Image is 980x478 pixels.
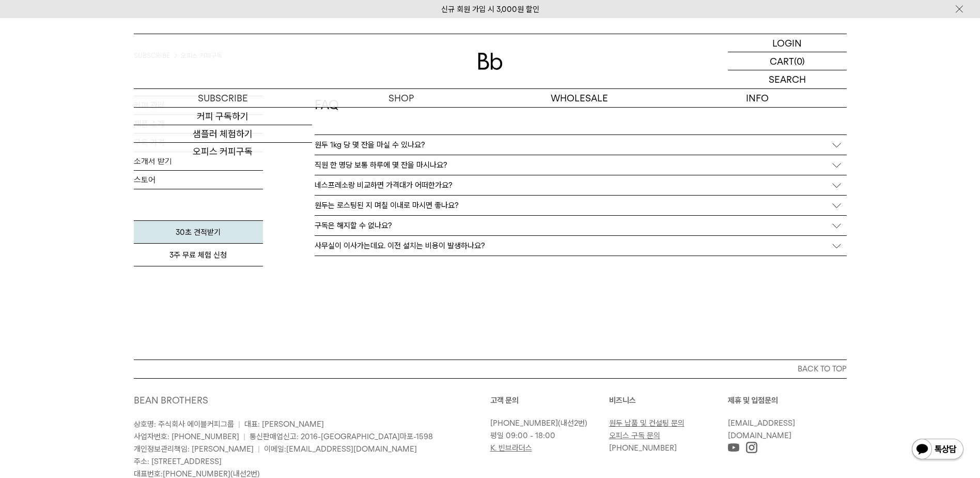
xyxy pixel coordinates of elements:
p: 고객 문의 [490,394,609,407]
a: 3주 무료 체험 신청 [134,244,263,266]
a: 커피 구독하기 [134,108,312,125]
p: WHOLESALE [490,89,668,107]
p: INFO [668,89,847,107]
span: 주소: [STREET_ADDRESS] [134,457,222,466]
a: 스토어 [134,171,263,189]
p: 원두는 로스팅된 지 며칠 이내로 마시면 좋나요? [315,201,459,210]
p: 평일 09:00 - 18:00 [490,429,604,442]
a: 원두 납품 및 컨설팅 문의 [609,419,685,428]
a: 오피스 구독 문의 [609,431,660,440]
p: LOGIN [772,34,802,52]
span: 상호명: 주식회사 에이블커피그룹 [134,420,234,429]
a: 오피스 커피구독 [134,143,312,160]
span: 개인정보관리책임: [PERSON_NAME] [134,444,254,454]
p: CART [770,52,794,70]
p: (0) [794,52,805,70]
span: 대표: [PERSON_NAME] [244,420,324,429]
a: K. 빈브라더스 [490,443,532,453]
p: (내선2번) [490,417,604,429]
p: SEARCH [769,70,806,88]
h2: FAQ [315,96,847,135]
span: | [238,420,240,429]
button: BACK TO TOP [134,360,847,378]
img: 로고 [478,53,503,70]
a: 소개서 받기 [134,152,263,170]
a: [PHONE_NUMBER] [609,443,677,453]
span: 사업자번호: [PHONE_NUMBER] [134,432,239,441]
a: BEAN BROTHERS [134,395,208,406]
a: [EMAIL_ADDRESS][DOMAIN_NAME] [286,444,417,454]
a: [PHONE_NUMBER] [490,419,558,428]
p: 직원 한 명당 보통 하루에 몇 잔을 마시나요? [315,160,447,170]
span: 통신판매업신고: 2016-[GEOGRAPHIC_DATA]마포-1598 [250,432,433,441]
p: 사무실이 이사가는데요. 이전 설치는 비용이 발생하나요? [315,241,485,250]
a: 신규 회원 가입 시 3,000원 할인 [441,5,539,14]
p: 비즈니스 [609,394,728,407]
a: 샘플러 체험하기 [134,125,312,143]
a: 30초 견적받기 [134,220,263,244]
a: SHOP [312,89,490,107]
p: 원두 1kg 당 몇 잔을 마실 수 있나요? [315,140,425,150]
p: 제휴 및 입점문의 [728,394,847,407]
span: | [258,444,260,454]
a: LOGIN [728,34,847,52]
a: CART (0) [728,52,847,70]
p: 네스프레소랑 비교하면 가격대가 어떠한가요? [315,181,453,190]
a: SUBSCRIBE [134,89,312,107]
a: [EMAIL_ADDRESS][DOMAIN_NAME] [728,419,795,440]
span: 이메일: [264,444,417,454]
span: | [243,432,245,441]
img: 카카오톡 채널 1:1 채팅 버튼 [911,438,965,462]
p: 구독은 해지할 수 없나요? [315,221,392,230]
